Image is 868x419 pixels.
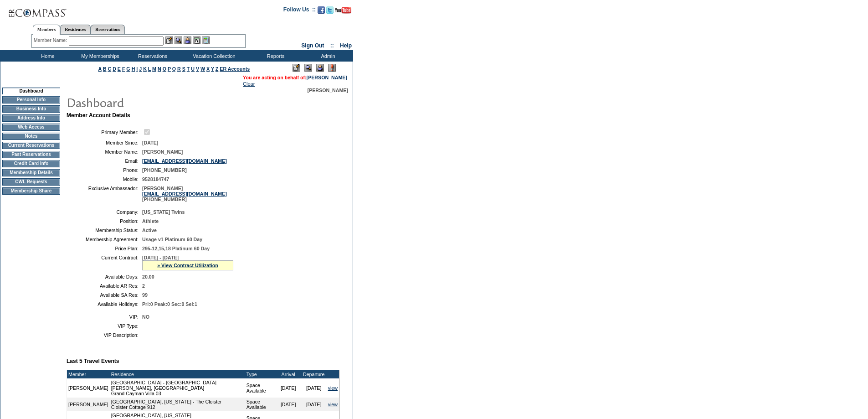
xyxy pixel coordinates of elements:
span: 9528184747 [142,176,169,182]
td: [GEOGRAPHIC_DATA], [US_STATE] - The Cloister Cloister Cottage 912 [110,398,245,411]
a: R [177,66,181,72]
td: [PERSON_NAME] [67,398,110,411]
td: Business Info [2,105,60,113]
a: » View Contract Utilization [157,263,218,268]
td: Membership Agreement: [70,237,139,242]
a: W [200,66,205,72]
a: C [108,66,111,72]
a: Y [211,66,214,72]
td: VIP: [70,314,139,320]
span: 99 [142,292,148,298]
span: [DATE] - [DATE] [142,255,179,260]
span: Athlete [142,218,159,224]
div: Member Name: [34,36,69,44]
td: Type [245,370,276,378]
a: Q [172,66,176,72]
td: VIP Type: [70,323,139,329]
a: N [158,66,161,72]
span: Pri:0 Peak:0 Sec:0 Sel:1 [142,301,197,307]
a: view [328,402,338,407]
span: [PHONE_NUMBER] [142,167,187,173]
img: Log Concern/Member Elevation [328,64,336,72]
a: view [328,385,338,391]
span: You are acting on behalf of: [243,75,347,80]
img: Subscribe to our YouTube Channel [335,7,351,14]
img: Impersonate [316,64,324,72]
td: My Memberships [73,50,125,62]
a: [EMAIL_ADDRESS][DOMAIN_NAME] [142,158,227,164]
td: [PERSON_NAME] [67,378,110,398]
img: Impersonate [184,36,191,44]
td: Address Info [2,114,60,122]
img: b_calculator.gif [202,36,210,44]
span: [PERSON_NAME] [PHONE_NUMBER] [142,186,227,202]
a: Members [33,25,61,35]
span: :: [330,42,334,49]
a: V [196,66,199,72]
td: Space Available [245,378,276,398]
a: D [113,66,116,72]
td: VIP Description: [70,332,139,338]
a: U [191,66,195,72]
td: Available AR Res: [70,283,139,289]
a: Help [340,42,352,49]
img: View [175,36,182,44]
a: F [122,66,125,72]
td: Member Since: [70,140,139,145]
td: Current Reservations [2,142,60,149]
td: Current Contract: [70,255,139,270]
td: [DATE] [276,398,301,411]
td: Phone: [70,167,139,173]
td: Space Available [245,398,276,411]
img: View Mode [304,64,312,72]
td: Membership Status: [70,228,139,233]
td: Company: [70,209,139,215]
td: Position: [70,218,139,224]
td: Arrival [276,370,301,378]
a: [PERSON_NAME] [307,75,347,80]
td: Available Holidays: [70,301,139,307]
td: CWL Requests [2,178,60,186]
a: O [163,66,166,72]
td: Price Plan: [70,246,139,251]
span: [PERSON_NAME] [142,149,183,155]
span: 295-12,15,18 Platinum 60 Day [142,246,210,251]
td: Vacation Collection [178,50,248,62]
td: [DATE] [301,398,327,411]
img: pgTtlDashboard.gif [66,93,248,111]
a: Sign Out [301,42,324,49]
td: [DATE] [276,378,301,398]
a: M [152,66,156,72]
a: Clear [243,81,255,87]
a: S [182,66,185,72]
td: [DATE] [301,378,327,398]
td: Dashboard [2,88,60,94]
td: Exclusive Ambassador: [70,186,139,202]
td: Membership Details [2,169,60,176]
span: [PERSON_NAME] [308,88,348,93]
a: X [206,66,210,72]
td: Past Reservations [2,151,60,158]
td: [GEOGRAPHIC_DATA] - [GEOGRAPHIC_DATA][PERSON_NAME], [GEOGRAPHIC_DATA] Grand Cayman Villa 03 [110,378,245,398]
b: Member Account Details [67,112,130,119]
img: Become our fan on Facebook [318,6,325,14]
td: Web Access [2,124,60,131]
a: H [132,66,135,72]
img: Edit Mode [293,64,300,72]
td: Reservations [125,50,178,62]
td: Membership Share [2,187,60,195]
b: Last 5 Travel Events [67,358,119,364]
td: Follow Us :: [283,5,316,16]
span: [DATE] [142,140,158,145]
td: Mobile: [70,176,139,182]
a: G [126,66,130,72]
td: Personal Info [2,96,60,103]
td: Available Days: [70,274,139,279]
td: Residence [110,370,245,378]
td: Home [21,50,73,62]
a: ER Accounts [220,66,250,72]
span: [US_STATE] Twins [142,209,185,215]
td: Email: [70,158,139,164]
td: Available SA Res: [70,292,139,298]
td: Notes [2,133,60,140]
